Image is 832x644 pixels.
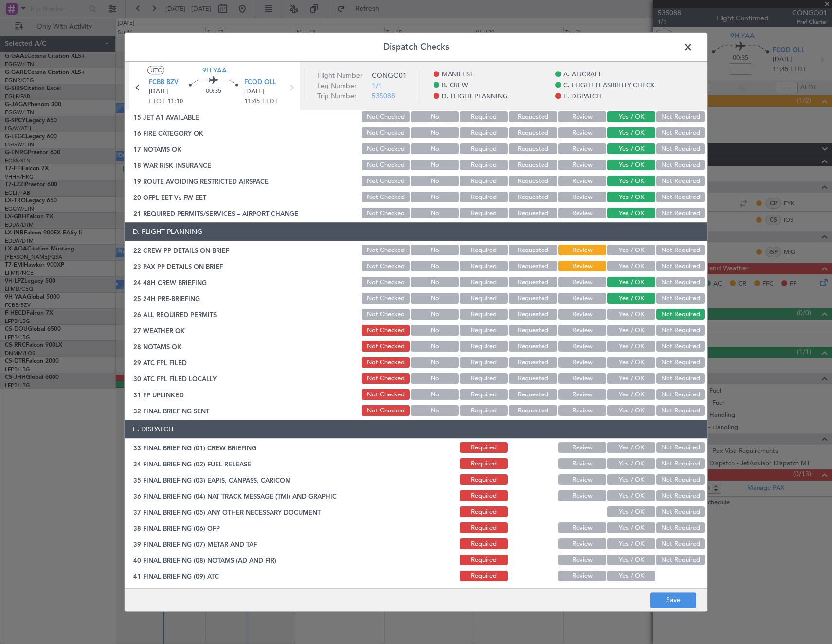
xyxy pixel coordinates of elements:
button: Yes / OK [607,475,655,485]
button: Not Required [656,443,705,453]
button: Not Required [656,112,705,123]
button: Not Required [656,261,705,272]
button: Not Required [656,160,705,171]
button: Yes / OK [607,406,655,416]
button: Yes / OK [607,491,655,501]
button: Not Required [656,459,705,469]
button: Not Required [656,325,705,336]
header: Dispatch Checks [125,33,707,62]
button: Yes / OK [607,112,655,123]
button: Not Required [656,539,705,550]
button: Not Required [656,390,705,400]
button: Not Required [656,128,705,139]
button: Yes / OK [607,293,655,304]
button: Not Required [656,192,705,203]
button: Yes / OK [607,459,655,469]
button: Yes / OK [607,390,655,400]
button: Yes / OK [607,309,655,320]
button: Not Required [656,341,705,352]
button: Not Required [656,406,705,416]
button: Not Required [656,245,705,256]
button: Yes / OK [607,523,655,534]
button: Yes / OK [607,245,655,256]
button: Yes / OK [607,192,655,203]
button: Not Required [656,523,705,534]
button: Not Required [656,358,705,368]
button: Yes / OK [607,571,655,582]
button: Not Required [656,374,705,384]
button: Yes / OK [607,160,655,171]
button: Not Required [656,293,705,304]
button: Yes / OK [607,374,655,384]
button: Not Required [656,176,705,187]
button: Yes / OK [607,341,655,352]
button: Not Required [656,507,705,518]
button: Yes / OK [607,261,655,272]
button: Not Required [656,475,705,485]
button: Yes / OK [607,325,655,336]
button: Yes / OK [607,277,655,288]
button: Not Required [656,144,705,155]
button: Yes / OK [607,443,655,453]
button: Not Required [656,309,705,320]
button: Yes / OK [607,208,655,219]
span: C. FLIGHT FEASIBILITY CHECK [563,81,654,91]
button: Yes / OK [607,507,655,518]
button: Save [650,592,696,608]
button: Yes / OK [607,128,655,139]
button: Not Required [656,491,705,501]
button: Yes / OK [607,358,655,368]
button: Yes / OK [607,176,655,187]
button: Not Required [656,208,705,219]
button: Not Required [656,555,705,566]
button: Not Required [656,277,705,288]
button: Yes / OK [607,539,655,550]
button: Yes / OK [607,555,655,566]
button: Yes / OK [607,144,655,155]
